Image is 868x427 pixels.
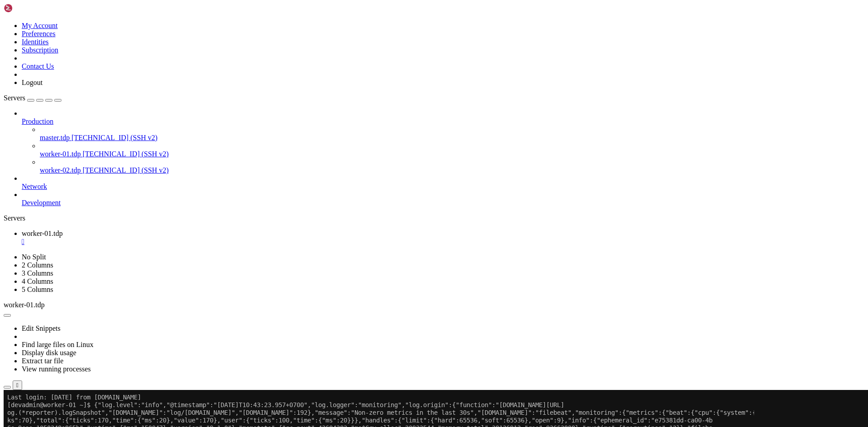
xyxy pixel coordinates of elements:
x-row: [devadmin@worker-01 ~]$ [4,96,750,103]
li: Development [22,191,864,207]
x-row: devadmin 25937 0.0 0.0 112816 972 pts/0 S+ 10:56 0:00 grep --color=auto [4,88,750,96]
a: 2 Columns [22,261,53,269]
span: worker-01.tdp [22,230,63,237]
a: Network [22,183,864,191]
span: [TECHNICAL_ID] (SSH v2) [83,166,169,174]
a: 4 Columns [22,277,53,285]
span: filebeat [300,88,329,95]
x-row: [devadmin@worker-01 ~]$ rm -rf /data/setup/filebeat-9.1.0-linux-x86_64/data/registry/filebeat [4,65,750,73]
span: Servers [4,94,25,102]
a: View running processes [22,365,91,373]
x-row: 0,"mean":0,"median":0,"min":0,"p75":0,"p95":0,"p99":0,"p999":0,"stddev":0}}}},"pipeline":{"client... [4,50,750,57]
x-row: og.(*reporter).logSnapshot","[DOMAIN_NAME]":"log/[DOMAIN_NAME]","[DOMAIN_NAME]":192},"message":"N... [4,19,750,27]
div: (24, 12) [95,96,99,103]
a: Subscription [22,46,58,54]
x-row: nts":3200}}},"registrar":{"states":{"current":0}},"system":{"load":{"1":0.2,"15":0.38,"5":0.3,"no... [4,57,750,65]
x-row: devadmin 14479 0.0 1.0 1919548 88008 ? Sl 10:40 0:00 /data/setup/ -9.1.0-linux-x86_64/ -c /data/s... [4,80,750,88]
a: Identities [22,38,49,46]
li: master.tdp [TECHNICAL_ID] (SSH v2) [40,126,864,142]
a: 3 Columns [22,269,53,277]
span: filebeat [568,80,597,88]
x-row: 6e-9cae-1050248e965b","uptime":{"ms":150047},"version":"9.1.0"},"memstats":{"gc_next":43684282,"m... [4,34,750,42]
span: [TECHNICAL_ID] (SSH v2) [71,134,157,141]
div: Servers [4,214,864,222]
a: worker-01.tdp [22,230,864,246]
x-row: Last login: [DATE] from [DOMAIN_NAME] [4,4,750,11]
span: worker-02.tdp [40,166,81,174]
a: Production [22,117,864,126]
x-row: at":{"events":{"active":0},"harvester":{"open_files":0,"running":0}},"libbeat":{"config":{"module... [4,42,750,50]
span: [TECHNICAL_ID] (SSH v2) [83,150,169,158]
a: Find large files on Linux [22,341,94,348]
a:  [22,238,864,246]
span: Production [22,117,53,125]
span: master.tdp [40,134,70,141]
a: Logout [22,79,42,86]
a: Preferences [22,30,56,38]
a: No Split [22,253,46,261]
x-row: [devadmin@worker-01 ~]$ ps -aux | grep filebeat [4,73,750,80]
span: filebeat [282,80,311,88]
a: Extract tar file [22,357,63,365]
a: worker-02.tdp [TECHNICAL_ID] (SSH v2) [40,166,864,174]
button:  [13,380,22,390]
span: filebeat [383,80,412,88]
li: worker-01.tdp [TECHNICAL_ID] (SSH v2) [40,142,864,158]
span: worker-01.tdp [4,301,45,309]
a: Contact Us [22,62,54,70]
x-row: ks":70},"total":{"ticks":170,"time":{"ms":20},"value":170},"user":{"ticks":100,"time":{"ms":20}}}... [4,27,750,34]
img: Shellngn [4,4,56,13]
span: Network [22,183,47,190]
x-row: [devadmin@worker-01 ~]$ {"log.level":"info","@timestamp":"[DATE]T10:43:23.957+0700","log.logger":... [4,11,750,19]
a: master.tdp [TECHNICAL_ID] (SSH v2) [40,134,864,142]
a: Edit Snippets [22,324,61,332]
li: worker-02.tdp [TECHNICAL_ID] (SSH v2) [40,158,864,174]
a: Development [22,199,864,207]
span: Development [22,199,61,206]
a: 5 Columns [22,286,53,293]
span: filebeat [467,80,495,88]
a: worker-01.tdp [TECHNICAL_ID] (SSH v2) [40,150,864,158]
li: Production [22,109,864,174]
li: Network [22,174,864,191]
span: worker-01.tdp [40,150,81,158]
a: My Account [22,22,58,29]
div:  [16,382,19,389]
a: Display disk usage [22,349,76,357]
a: Servers [4,94,61,102]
